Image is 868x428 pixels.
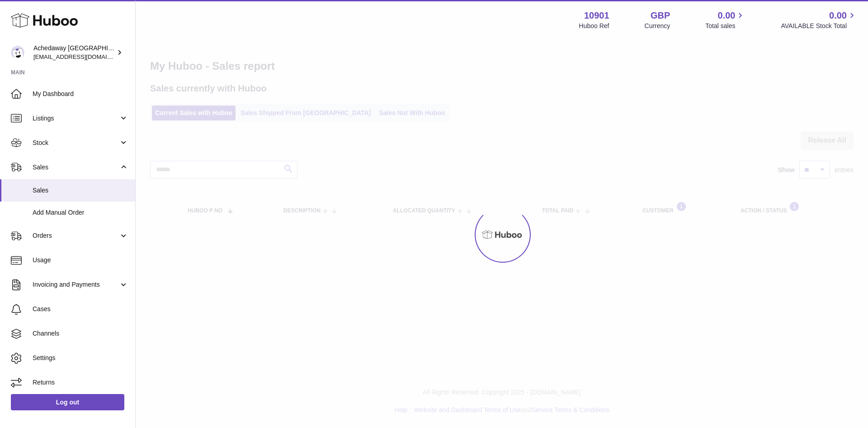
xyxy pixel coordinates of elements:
span: AVAILABLE Stock Total [781,22,857,30]
span: 0.00 [718,10,736,22]
span: Settings [33,354,128,362]
span: My Dashboard [33,90,128,98]
strong: GBP [651,10,670,22]
a: 0.00 Total sales [705,10,745,30]
span: [EMAIL_ADDRESS][DOMAIN_NAME] [33,53,133,60]
span: Channels [33,329,128,338]
span: Usage [33,256,128,264]
span: 0.00 [829,10,847,22]
span: Cases [33,305,128,313]
span: Sales [33,163,119,172]
span: Invoicing and Payments [33,280,119,289]
span: Sales [33,186,128,195]
div: Currency [645,22,670,30]
div: Huboo Ref [579,22,609,30]
span: Total sales [705,22,745,30]
span: Add Manual Order [33,208,128,217]
span: Stock [33,139,119,147]
strong: 10901 [584,10,609,22]
span: Orders [33,231,119,240]
a: Log out [11,394,124,410]
span: Returns [33,378,128,387]
div: Achedaway [GEOGRAPHIC_DATA] [33,44,115,61]
a: 0.00 AVAILABLE Stock Total [781,10,857,30]
img: admin@newpb.co.uk [11,46,24,59]
span: Listings [33,114,119,123]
